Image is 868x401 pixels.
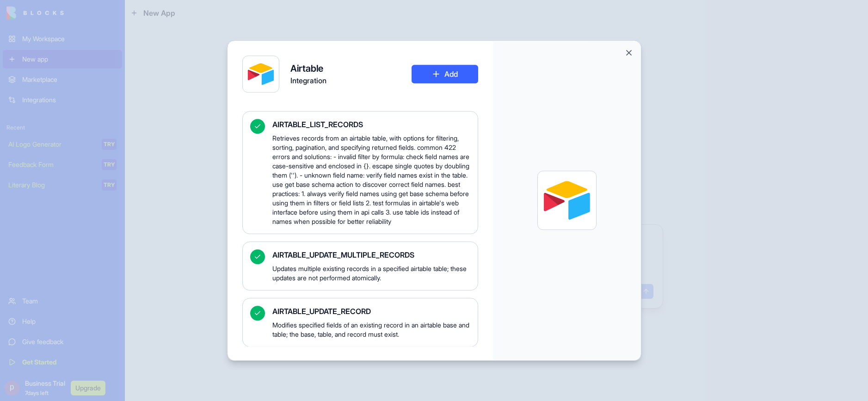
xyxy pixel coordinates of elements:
[272,264,470,283] span: Updates multiple existing records in a specified airtable table; these updates are not performed ...
[290,62,326,75] h4: Airtable
[272,134,470,226] span: Retrieves records from an airtable table, with options for filtering, sorting, pagination, and sp...
[272,249,470,260] span: AIRTABLE_UPDATE_MULTIPLE_RECORDS
[624,48,634,57] button: Close
[272,306,470,317] span: AIRTABLE_UPDATE_RECORD
[290,75,326,86] span: Integration
[272,119,470,130] span: AIRTABLE_LIST_RECORDS
[412,65,478,83] button: Add
[272,321,470,339] span: Modifies specified fields of an existing record in an airtable base and table; the base, table, a...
